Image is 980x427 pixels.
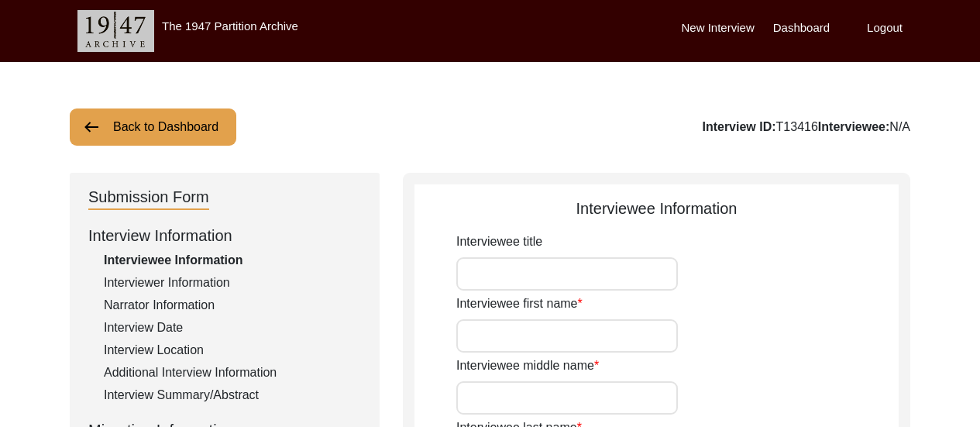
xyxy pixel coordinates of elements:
div: Interviewee Information [414,197,899,220]
div: T13416 N/A [702,118,910,136]
label: The 1947 Partition Archive [162,19,298,33]
b: Interviewee: [818,120,889,133]
div: Interviewee Information [104,251,361,270]
label: Dashboard [773,19,830,37]
label: Interviewee title [456,232,542,251]
label: New Interview [682,19,755,37]
label: Interviewee first name [456,294,583,313]
div: Interviewer Information [104,274,361,292]
img: header-logo.png [77,10,154,52]
label: Logout [867,19,903,37]
div: Submission Form [88,185,209,210]
div: Narrator Information [104,296,361,315]
button: Back to Dashboard [70,108,236,146]
label: Interviewee middle name [456,356,599,375]
img: arrow-left.png [82,118,101,136]
div: Interview Date [104,319,361,337]
b: Interview ID: [702,120,775,133]
div: Interview Information [88,224,361,247]
div: Additional Interview Information [104,363,361,382]
div: Interview Summary/Abstract [104,386,361,405]
div: Interview Location [104,341,361,360]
